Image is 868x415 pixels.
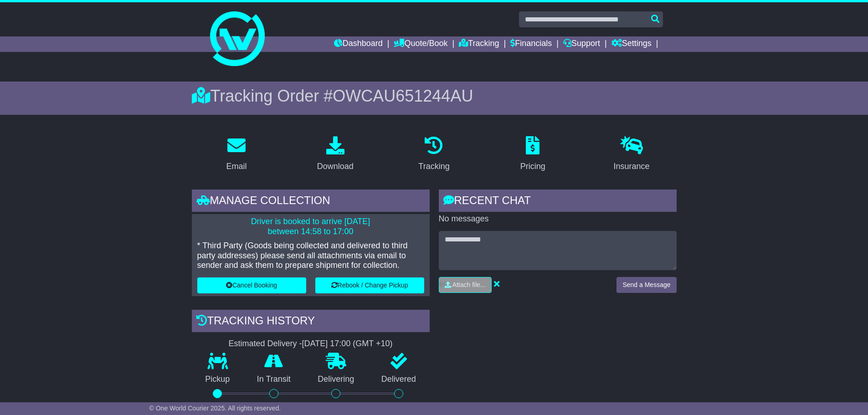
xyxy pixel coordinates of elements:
[197,241,424,271] p: * Third Party (Goods being collected and delivered to third party addresses) please send all atta...
[243,374,304,384] p: In Transit
[412,133,455,176] a: Tracking
[197,217,424,236] p: Driver is booked to arrive [DATE] between 14:58 to 17:00
[611,36,652,52] a: Settings
[616,277,676,293] button: Send a Message
[614,160,650,173] div: Insurance
[510,36,552,52] a: Financials
[304,374,368,384] p: Delivering
[608,133,656,176] a: Insurance
[317,160,354,173] div: Download
[439,190,677,214] div: RECENT CHAT
[192,86,677,106] div: Tracking Order #
[394,36,447,52] a: Quote/Book
[192,374,244,384] p: Pickup
[226,160,247,173] div: Email
[418,160,449,173] div: Tracking
[563,36,600,52] a: Support
[334,36,383,52] a: Dashboard
[192,310,430,334] div: Tracking history
[459,36,499,52] a: Tracking
[220,133,252,176] a: Email
[149,405,281,412] span: © One World Courier 2025. All rights reserved.
[333,87,473,105] span: OWCAU651244AU
[302,339,393,349] div: [DATE] 17:00 (GMT +10)
[514,133,551,176] a: Pricing
[368,374,430,384] p: Delivered
[197,277,306,293] button: Cancel Booking
[315,277,424,293] button: Rebook / Change Pickup
[192,339,430,349] div: Estimated Delivery -
[520,160,545,173] div: Pricing
[192,190,430,214] div: Manage collection
[439,214,677,224] p: No messages
[311,133,360,176] a: Download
